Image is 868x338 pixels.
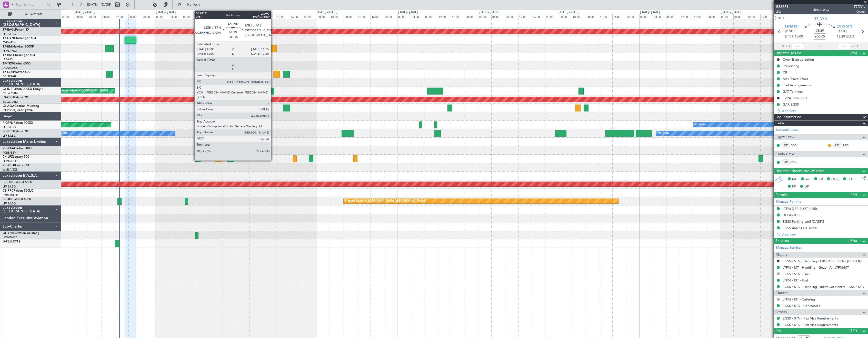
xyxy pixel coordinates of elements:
[3,41,15,44] a: EVRA/RIX
[438,14,451,19] div: 12:00
[6,10,56,18] button: All Aircraft
[783,278,808,283] a: LTFM / IST - Fuel
[653,14,666,19] div: 04:00
[3,181,32,184] a: CS-DOUGlobal 6500
[16,1,45,8] input: Trip Number
[783,265,849,270] a: LTFM / IST - Handling - Gozen Air LTFM/IST
[782,232,865,237] div: Add new
[3,45,34,48] a: T7-EMIHawker 900XP
[3,147,14,150] span: 9H-YAA
[3,240,13,243] span: D-FEEL
[791,143,803,148] a: VVV
[783,83,811,87] div: Fuel Arrangements
[785,24,799,29] span: LTFM IST
[3,54,13,57] span: T7-BRE
[3,37,14,40] span: T7-DYN
[783,64,799,68] div: Prebriefing
[783,316,838,321] a: EGSS / STN - Pax Visa Requirements
[290,14,303,19] div: 16:00
[837,29,847,34] span: [DATE]
[804,184,809,189] span: DP
[3,232,15,235] span: OE-FRM
[776,10,789,14] span: 2/2
[586,14,599,19] div: 08:00
[680,14,693,19] div: 12:00
[263,14,276,19] div: 08:00
[518,14,532,19] div: 12:00
[169,14,182,19] div: 04:00
[3,88,13,91] span: LX-INB
[3,28,15,31] span: T7-EAGL
[3,155,13,158] span: 9H-LPZ
[775,238,789,244] span: Services
[142,14,155,19] div: 20:00
[451,14,464,19] div: 16:00
[782,44,790,49] span: ATOT
[850,192,857,197] span: (4/4)
[491,14,505,19] div: 04:00
[196,14,209,19] div: 12:00
[345,197,426,205] div: Planned Maint [GEOGRAPHIC_DATA] ([GEOGRAPHIC_DATA])
[814,16,827,22] span: T7-DYN
[560,10,579,15] div: [DATE] - [DATE]
[831,177,839,182] span: DFC,
[782,143,790,148] div: CP
[776,199,801,204] a: Manage Permits
[783,77,808,81] div: Alex Travel Docs
[775,16,784,20] button: UTC
[775,309,787,315] span: Others
[3,168,18,172] a: WMSA/SZB
[833,143,841,148] div: FO
[847,177,853,182] span: FFC
[813,7,829,12] div: Underway
[344,14,357,19] div: 08:00
[783,323,838,327] a: EGSS / STN - Pax Visa Requirements
[3,58,14,61] a: LTBA/ISL
[479,10,498,15] div: [DATE] - [DATE]
[478,14,491,19] div: 00:00
[87,2,111,7] span: [DATE] - [DATE]
[3,121,14,125] span: F-GPNJ
[721,10,741,15] div: [DATE] - [DATE]
[3,125,16,129] a: LFPB/LBG
[3,91,18,95] a: EDLW/DTM
[795,34,803,39] span: 15:00
[465,14,478,19] div: 20:00
[783,96,807,100] div: EVRA statement
[3,130,14,133] span: F-HECD
[854,4,865,10] span: T7DYN
[128,14,142,19] div: 16:00
[3,155,29,158] a: 9H-LPZLegacy 500
[783,219,824,224] div: EGSS Parking until [DATE]Z
[3,108,33,112] a: [PERSON_NAME]/QSA
[3,37,36,40] a: T7-DYNChallenger 604
[545,14,558,19] div: 20:00
[783,226,818,230] div: EGSS ARR SLOT 1820Z
[775,120,784,126] span: Crew
[850,238,857,243] span: (6/6)
[783,57,814,62] div: Crew Transportation
[783,102,799,107] div: GAR EGSS
[775,290,788,296] span: Charter
[776,245,802,250] a: Manage Services
[3,202,16,205] a: LFPB/LBG
[3,130,28,133] a: F-HECDFalcon 7X
[747,14,760,19] div: 08:00
[626,14,639,19] div: 20:00
[3,236,17,239] a: LOWW/VIE
[330,14,343,19] div: 04:00
[775,151,795,157] span: Cabin Crew
[775,134,794,140] span: Flight Crew
[640,10,660,15] div: [DATE] - [DATE]
[3,62,13,65] span: T7-TRX
[3,62,31,65] a: T7-TRXGlobal 6500
[3,105,14,108] span: LX-AOA
[707,14,720,19] div: 20:00
[3,181,15,184] span: CS-DOU
[783,70,787,74] div: CB
[3,96,28,99] a: LX-GBHFalcon 7X
[88,14,101,19] div: 04:00
[694,121,706,129] div: No Crew
[783,285,864,289] a: EGSS / STN - Handling - Inflite Jet Centre EGSS / STN
[250,14,263,19] div: 04:00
